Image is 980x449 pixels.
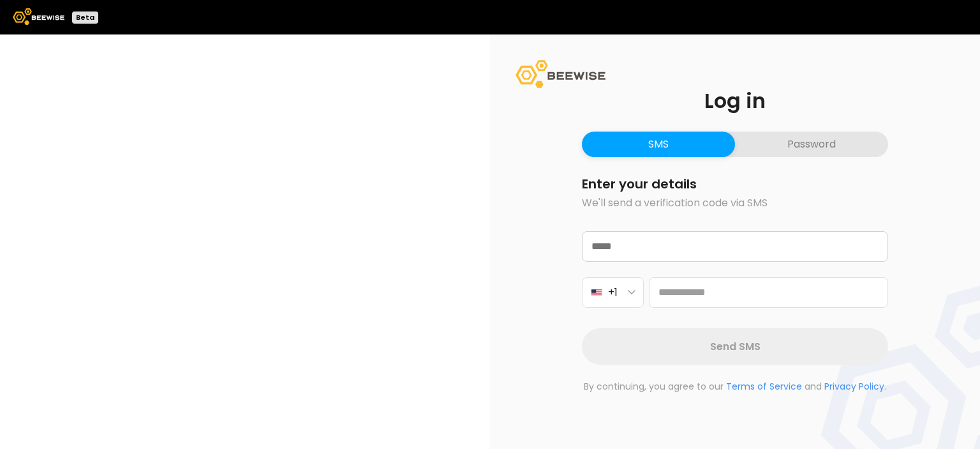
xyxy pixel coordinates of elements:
[72,11,98,24] div: Beta
[582,277,644,308] button: +1
[582,380,888,393] p: By continuing, you agree to our and .
[582,132,735,157] button: SMS
[710,339,761,354] span: Send SMS
[582,178,888,190] h2: Enter your details
[608,284,618,300] span: +1
[582,195,888,211] p: We'll send a verification code via SMS
[582,91,888,111] h1: Log in
[735,132,888,157] button: Password
[824,380,884,393] a: Privacy Policy
[726,380,802,393] a: Terms of Service
[13,8,64,25] img: Beewise logo
[582,328,888,365] button: Send SMS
